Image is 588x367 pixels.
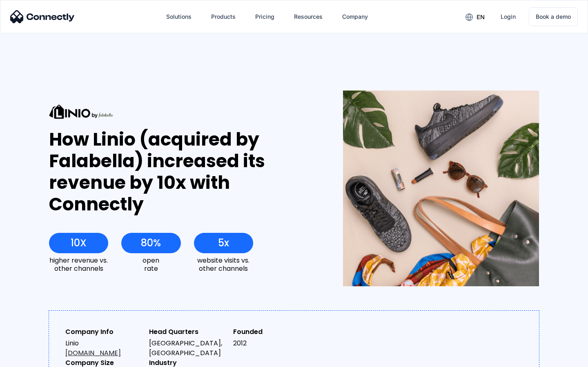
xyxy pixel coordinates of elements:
a: [DOMAIN_NAME] [65,348,121,358]
div: open rate [121,256,180,272]
div: Resources [294,11,323,22]
div: 80% [141,237,161,249]
div: 2012 [233,338,310,348]
div: Company [342,11,368,22]
a: Book a demo [529,7,578,26]
div: Pricing [255,11,274,22]
div: [GEOGRAPHIC_DATA], [GEOGRAPHIC_DATA] [149,338,226,358]
div: Solutions [166,11,192,22]
div: Products [211,11,236,22]
div: higher revenue vs. other channels [49,256,108,272]
div: 10X [71,237,87,249]
div: en [477,11,485,23]
a: Pricing [249,7,281,27]
img: Connectly Logo [10,10,75,23]
div: Head Quarters [149,327,226,337]
div: Login [501,11,516,22]
div: How Linio (acquired by Falabella) increased its revenue by 10x with Connectly [49,129,313,215]
div: 5x [218,237,229,249]
div: Company Info [65,327,143,337]
a: Login [494,7,522,27]
ul: Language list [16,353,49,364]
div: Linio [65,338,143,358]
aside: Language selected: English [8,353,49,364]
div: Founded [233,327,310,337]
div: website visits vs. other channels [194,256,253,272]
